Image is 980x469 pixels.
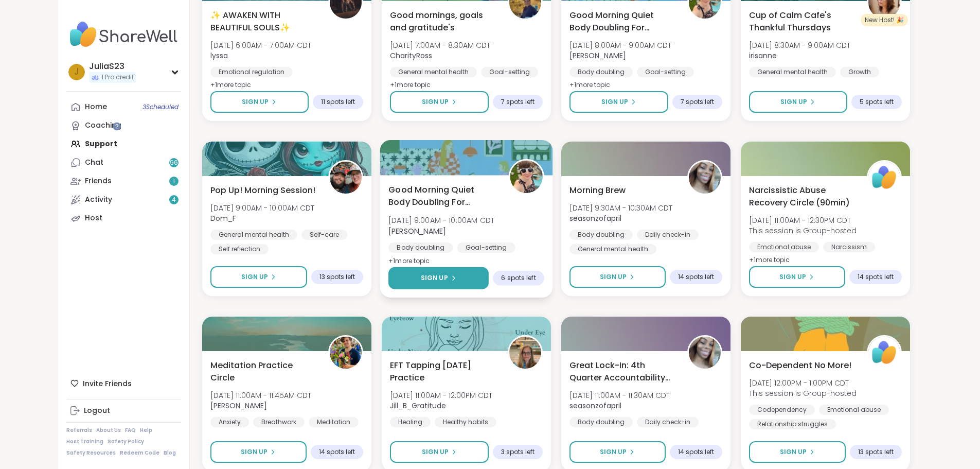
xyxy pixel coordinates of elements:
[241,272,268,282] span: Sign Up
[569,359,676,384] span: Great Lock-In: 4th Quarter Accountability Partner
[601,97,628,107] span: Sign Up
[390,67,477,77] div: General mental health
[501,98,534,106] span: 7 spots left
[569,203,672,213] span: [DATE] 9:30AM - 10:30AM CDT
[301,230,347,240] div: Self-care
[66,209,181,228] a: Host
[569,441,666,463] button: Sign Up
[678,448,714,456] span: 14 spots left
[860,98,894,106] span: 5 spots left
[569,184,626,197] span: Morning Brew
[172,196,176,204] span: 4
[689,162,721,194] img: seasonzofapril
[749,184,856,209] span: Narcissistic Abuse Recovery Circle (90min)
[779,272,806,282] span: Sign Up
[637,230,699,240] div: Daily check-in
[66,16,181,53] img: ShareWell Nav Logo
[241,447,268,457] span: Sign Up
[85,158,103,168] div: Chat
[96,427,121,434] a: About Us
[749,378,857,388] span: [DATE] 12:00PM - 1:00PM CDT
[422,447,449,457] span: Sign Up
[66,98,181,116] a: Home3Scheduled
[637,417,699,427] div: Daily check-in
[210,40,311,50] span: [DATE] 6:00AM - 7:00AM CDT
[319,448,355,456] span: 14 spots left
[319,273,355,281] span: 13 spots left
[510,161,542,193] img: Adrienne_QueenOfTheDawn
[749,40,850,50] span: [DATE] 8:30AM - 9:00AM CDT
[210,50,228,61] b: lyssa
[170,159,178,167] span: 96
[823,242,875,252] div: Narcissism
[164,449,176,457] a: Blog
[749,215,857,225] span: [DATE] 11:00AM - 12:30PM CDT
[210,9,317,34] span: ✨ AWAKEN WITH BEAUTIFUL SOULS✨
[749,405,815,415] div: Codependency
[861,14,908,26] div: New Host! 🎉
[210,401,267,411] b: [PERSON_NAME]
[142,103,179,111] span: 3 Scheduled
[637,67,694,77] div: Goal-setting
[390,401,446,411] b: Jill_B_Gratitude
[101,73,134,82] span: 1 Pro credit
[390,50,432,61] b: CharityRoss
[868,337,900,369] img: ShareWell
[569,50,626,61] b: [PERSON_NAME]
[678,273,714,281] span: 14 spots left
[390,91,489,113] button: Sign Up
[66,449,116,457] a: Safety Resources
[749,67,836,77] div: General mental health
[66,190,181,209] a: Activity4
[689,337,721,369] img: seasonzofapril
[420,273,448,283] span: Sign Up
[569,91,668,113] button: Sign Up
[569,266,666,288] button: Sign Up
[66,172,181,190] a: Friends1
[120,449,159,457] a: Redeem Code
[113,122,121,130] iframe: Spotlight
[868,162,900,194] img: ShareWell
[749,388,857,398] span: This session is Group-hosted
[600,447,627,457] span: Sign Up
[84,406,110,416] div: Logout
[66,116,181,135] a: Coaching
[210,67,293,77] div: Emotional regulation
[388,242,453,253] div: Body doubling
[569,230,633,240] div: Body doubling
[681,98,714,106] span: 7 spots left
[390,9,496,34] span: Good mornings, goals and gratitude's
[66,374,181,393] div: Invite Friends
[85,213,102,223] div: Host
[435,417,496,427] div: Healthy habits
[509,337,541,369] img: Jill_B_Gratitude
[321,98,355,106] span: 11 spots left
[569,390,670,401] span: [DATE] 11:00AM - 11:30AM CDT
[390,359,496,384] span: EFT Tapping [DATE] Practice
[85,120,121,131] div: Coaching
[66,438,103,445] a: Host Training
[210,184,315,197] span: Pop Up! Morning Session!
[74,65,79,79] span: J
[749,359,851,372] span: Co-Dependent No More!
[242,97,269,107] span: Sign Up
[210,230,297,240] div: General mental health
[89,61,136,72] div: JuliaS23
[210,91,309,113] button: Sign Up
[501,448,534,456] span: 3 spots left
[309,417,359,427] div: Meditation
[481,67,538,77] div: Goal-setting
[819,405,889,415] div: Emotional abuse
[388,215,494,225] span: [DATE] 9:00AM - 10:00AM CDT
[749,419,836,429] div: Relationship struggles
[749,266,845,288] button: Sign Up
[569,9,676,34] span: Good Morning Quiet Body Doubling For Productivity
[210,266,307,288] button: Sign Up
[85,176,112,186] div: Friends
[210,213,236,223] b: Dom_F
[457,242,515,253] div: Goal-setting
[210,359,317,384] span: Meditation Practice Circle
[858,273,894,281] span: 14 spots left
[749,225,857,236] span: This session is Group-hosted
[569,244,656,254] div: General mental health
